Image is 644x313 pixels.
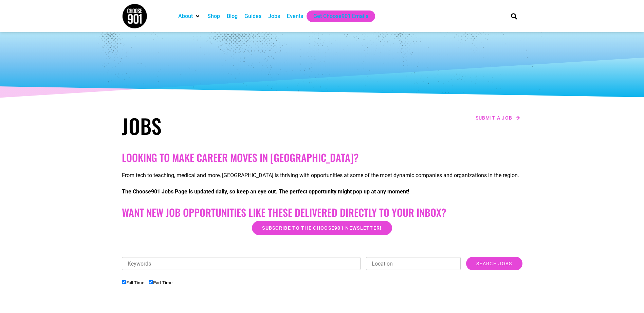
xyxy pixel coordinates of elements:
[122,188,409,195] strong: The Choose901 Jobs Page is updated daily, so keep an eye out. The perfect opportunity might pop u...
[149,280,172,285] label: Part Time
[122,206,522,218] h2: Want New Job Opportunities like these Delivered Directly to your Inbox?
[122,280,126,284] input: Full Time
[122,113,319,138] h1: Jobs
[149,280,153,284] input: Part Time
[366,257,461,270] input: Location
[175,11,499,22] nav: Main nav
[175,11,204,22] div: About
[474,113,522,122] a: Submit a job
[466,257,522,270] input: Search Jobs
[252,221,392,235] a: Subscribe to the Choose901 newsletter!
[122,151,522,164] h2: Looking to make career moves in [GEOGRAPHIC_DATA]?
[313,12,368,20] a: Get Choose901 Emails
[122,257,361,270] input: Keywords
[207,12,220,20] a: Shop
[268,12,280,20] a: Jobs
[508,11,519,22] div: Search
[227,12,238,20] a: Blog
[287,12,303,20] a: Events
[476,116,513,120] span: Submit a job
[262,226,382,230] span: Subscribe to the Choose901 newsletter!
[178,12,193,20] a: About
[122,171,522,180] p: From tech to teaching, medical and more, [GEOGRAPHIC_DATA] is thriving with opportunities at some...
[122,280,144,285] label: Full Time
[244,12,261,20] a: Guides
